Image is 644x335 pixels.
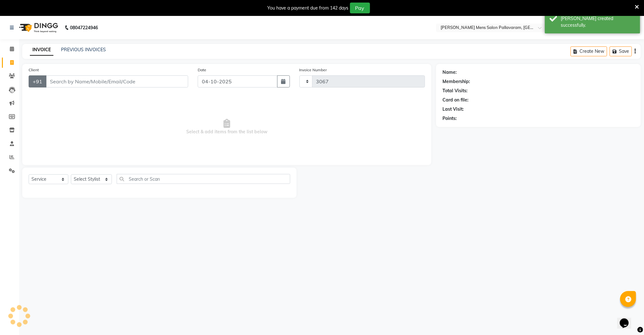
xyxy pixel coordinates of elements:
label: Client [29,67,39,73]
a: INVOICE [30,44,53,56]
div: Bill created successfully. [561,15,635,29]
iframe: chat widget [617,310,638,329]
img: logo [16,19,60,37]
div: Points: [442,115,457,122]
button: Save [610,46,632,56]
button: +91 [29,75,46,87]
div: Membership: [442,78,470,85]
div: Last Visit: [442,106,464,113]
b: 08047224946 [70,19,98,37]
button: Create New [571,46,607,56]
label: Invoice Number [299,67,327,73]
div: You have a payment due from 142 days [268,5,349,11]
input: Search or Scan [117,174,291,184]
div: Name: [442,69,457,76]
button: Pay [350,3,370,13]
label: Date [198,67,206,73]
input: Search by Name/Mobile/Email/Code [46,75,188,87]
div: Total Visits: [442,87,468,94]
div: Card on file: [442,97,469,103]
span: Select & add items from the list below [29,95,425,159]
a: PREVIOUS INVOICES [61,47,106,52]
